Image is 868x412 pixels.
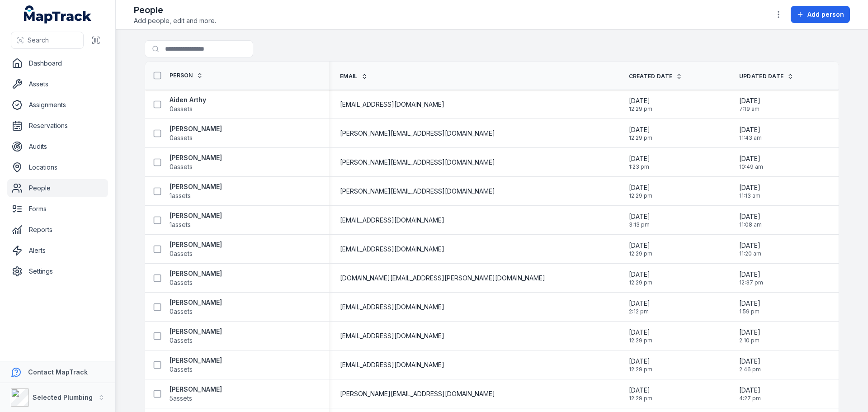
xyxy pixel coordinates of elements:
[629,212,650,221] span: [DATE]
[170,327,222,336] strong: [PERSON_NAME]
[7,54,108,72] a: Dashboard
[739,250,761,257] span: 11:20 am
[170,249,193,258] span: 0 assets
[7,158,108,176] a: Locations
[629,125,652,142] time: 1/14/2025, 12:29:42 PM
[7,221,108,239] a: Reports
[807,10,844,19] span: Add person
[629,395,652,402] span: 12:29 pm
[170,211,222,220] strong: [PERSON_NAME]
[739,183,760,199] time: 8/11/2025, 11:13:23 AM
[739,212,762,221] span: [DATE]
[170,307,193,316] span: 0 assets
[7,262,108,280] a: Settings
[739,357,761,373] time: 7/29/2025, 2:46:54 PM
[739,134,762,142] span: 11:43 am
[629,270,652,279] span: [DATE]
[170,162,193,171] span: 0 assets
[340,100,444,109] span: [EMAIL_ADDRESS][DOMAIN_NAME]
[170,298,222,307] strong: [PERSON_NAME]
[170,327,222,345] a: [PERSON_NAME]0assets
[739,270,763,279] span: [DATE]
[7,117,108,135] a: Reservations
[739,328,760,337] span: [DATE]
[629,105,652,113] span: 12:29 pm
[170,240,222,258] a: [PERSON_NAME]0assets
[629,183,652,192] span: [DATE]
[739,241,761,250] span: [DATE]
[340,245,444,254] span: [EMAIL_ADDRESS][DOMAIN_NAME]
[739,386,761,402] time: 7/29/2025, 4:27:33 PM
[170,95,206,114] a: Aiden Arthy0assets
[170,211,222,229] a: [PERSON_NAME]1assets
[739,308,760,315] span: 1:59 pm
[739,328,760,344] time: 7/29/2025, 2:10:34 PM
[629,212,650,228] time: 2/28/2025, 3:13:20 PM
[629,357,652,373] time: 1/14/2025, 12:29:42 PM
[340,389,495,398] span: [PERSON_NAME][EMAIL_ADDRESS][DOMAIN_NAME]
[739,154,763,170] time: 8/11/2025, 10:49:33 AM
[629,163,650,170] span: 1:23 pm
[340,73,368,80] a: Email
[170,269,222,287] a: [PERSON_NAME]0assets
[629,73,673,80] span: Created Date
[739,270,763,286] time: 7/29/2025, 12:37:47 PM
[340,360,444,369] span: [EMAIL_ADDRESS][DOMAIN_NAME]
[739,73,794,80] a: Updated Date
[739,125,762,134] span: [DATE]
[739,125,762,142] time: 8/11/2025, 11:43:19 AM
[739,299,760,308] span: [DATE]
[170,336,193,345] span: 0 assets
[739,241,761,257] time: 7/29/2025, 11:20:57 AM
[629,241,652,257] time: 1/14/2025, 12:29:42 PM
[170,365,193,374] span: 0 assets
[134,4,216,16] h2: People
[170,182,222,191] strong: [PERSON_NAME]
[739,73,784,80] span: Updated Date
[739,357,761,366] span: [DATE]
[33,393,93,401] strong: Selected Plumbing
[791,6,850,23] button: Add person
[629,154,650,170] time: 2/13/2025, 1:23:00 PM
[340,303,444,312] span: [EMAIL_ADDRESS][DOMAIN_NAME]
[170,240,222,249] strong: [PERSON_NAME]
[629,337,652,344] span: 12:29 pm
[340,187,495,196] span: [PERSON_NAME][EMAIL_ADDRESS][DOMAIN_NAME]
[629,357,652,366] span: [DATE]
[7,242,108,260] a: Alerts
[739,395,761,402] span: 4:27 pm
[739,96,760,105] span: [DATE]
[629,73,683,80] a: Created Date
[629,134,652,142] span: 12:29 pm
[739,279,763,286] span: 12:37 pm
[170,72,193,79] span: Person
[739,386,761,395] span: [DATE]
[7,96,108,114] a: Assignments
[340,274,545,283] span: [DOMAIN_NAME][EMAIL_ADDRESS][PERSON_NAME][DOMAIN_NAME]
[170,278,193,287] span: 0 assets
[629,250,652,257] span: 12:29 pm
[170,153,222,171] a: [PERSON_NAME]0assets
[170,298,222,316] a: [PERSON_NAME]0assets
[28,368,88,376] strong: Contact MapTrack
[629,386,652,395] span: [DATE]
[739,366,761,373] span: 2:46 pm
[739,299,760,315] time: 7/29/2025, 1:59:39 PM
[170,124,222,142] a: [PERSON_NAME]0assets
[170,385,222,403] a: [PERSON_NAME]5assets
[170,133,193,142] span: 0 assets
[739,221,762,228] span: 11:08 am
[629,308,650,315] span: 2:12 pm
[11,32,84,49] button: Search
[170,220,191,229] span: 1 assets
[170,124,222,133] strong: [PERSON_NAME]
[629,299,650,308] span: [DATE]
[739,337,760,344] span: 2:10 pm
[629,328,652,337] span: [DATE]
[170,72,203,79] a: Person
[7,200,108,218] a: Forms
[739,163,763,170] span: 10:49 am
[629,241,652,250] span: [DATE]
[340,216,444,225] span: [EMAIL_ADDRESS][DOMAIN_NAME]
[629,366,652,373] span: 12:29 pm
